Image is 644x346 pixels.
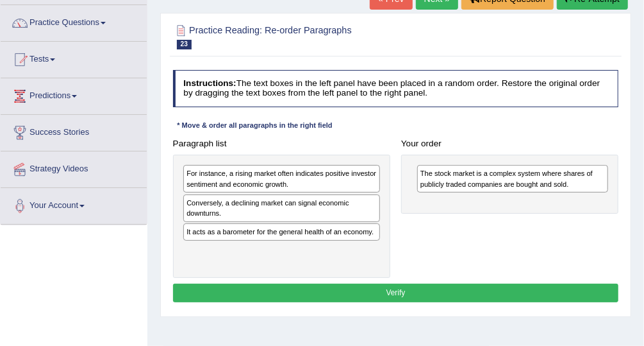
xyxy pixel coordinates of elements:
div: The stock market is a complex system where shares of publicly traded companies are bought and sold. [417,165,608,193]
a: Your Account [1,188,147,220]
a: Predictions [1,78,147,110]
div: For instance, a rising market often indicates positive investor sentiment and economic growth. [183,165,380,193]
a: Practice Questions [1,5,147,37]
a: Strategy Videos [1,151,147,184]
a: Tests [1,42,147,74]
h4: Your order [401,139,618,149]
b: Instructions: [183,78,236,88]
div: It acts as a barometer for the general health of an economy. [183,223,380,241]
h2: Practice Reading: Re-order Paragraphs [173,22,449,49]
div: Conversely, a declining market can signal economic downturns. [183,195,380,222]
h4: The text boxes in the left panel have been placed in a random order. Restore the original order b... [173,70,619,107]
button: Verify [173,284,619,302]
h4: Paragraph list [173,139,390,149]
div: * Move & order all paragraphs in the right field [173,121,337,132]
span: 23 [177,40,192,49]
a: Success Stories [1,115,147,147]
